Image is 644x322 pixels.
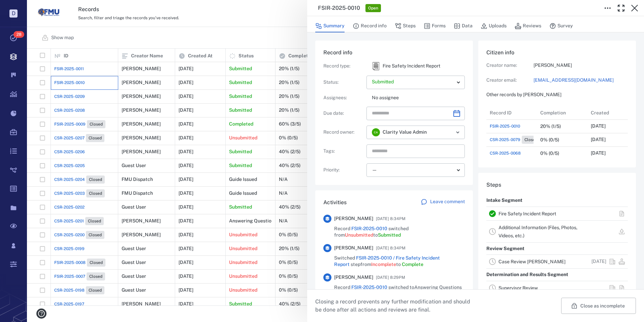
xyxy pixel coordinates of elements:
[372,62,380,70] div: Fire Safety Incident Report
[376,273,405,281] span: [DATE] 8:29PM
[561,298,636,314] button: Close as incomplete
[540,103,566,122] div: Completion
[351,226,387,231] a: FSIR-2025-0010
[587,106,638,119] div: Created
[334,225,465,239] span: Record switched from to
[318,4,360,12] h3: FSIR-2025-0010
[486,91,628,98] p: Other records by [PERSON_NAME]
[486,181,628,189] h6: Steps
[334,245,373,251] span: [PERSON_NAME]
[591,150,606,157] p: [DATE]
[486,243,524,255] p: Review Segment
[453,128,462,137] button: Open
[323,79,364,86] p: Status :
[378,232,401,238] span: Submitted
[334,255,440,267] a: FSIR-2025-0010 / Fire Safety Incident Report
[534,77,628,84] a: [EMAIL_ADDRESS][DOMAIN_NAME]
[334,274,373,281] span: [PERSON_NAME]
[591,123,606,130] p: [DATE]
[454,20,473,32] button: Data
[490,123,520,129] a: FSIR-2025-0010
[486,194,522,207] p: Intake Segment
[537,106,587,119] div: Completion
[421,198,465,207] a: Leave comment
[515,20,541,32] button: Reviews
[376,244,406,252] span: [DATE] 8:34PM
[614,1,628,15] button: Toggle Fullscreen
[424,20,446,32] button: Forms
[430,198,465,205] p: Leave comment
[490,137,520,143] span: CSR-2025-0079
[323,148,364,155] p: Tags :
[591,136,606,143] p: [DATE]
[323,129,364,136] p: Record owner :
[334,255,465,268] span: Switched step from to
[490,136,540,144] a: CSR-2025-0079Closed
[498,211,556,216] a: Fire Safety Incident Report
[395,20,416,32] button: Steps
[9,9,18,18] p: D
[372,79,454,85] p: Submitted
[323,49,465,57] h6: Record info
[534,62,628,69] p: [PERSON_NAME]
[13,31,24,38] span: 28
[601,1,614,15] button: Toggle to Edit Boxes
[323,198,347,207] h6: Activities
[498,259,566,264] a: Case Review [PERSON_NAME]
[323,95,364,101] p: Assignees :
[323,167,364,173] p: Priority :
[540,124,561,129] div: 20% (1/5)
[351,285,387,290] a: FSIR-2025-0010
[481,20,507,32] button: Uploads
[315,41,473,190] div: Record infoRecord type:icon Fire Safety Incident ReportFire Safety Incident ReportStatus:Assignee...
[315,298,476,314] p: Closing a record prevents any further modification and should be done after all actions and revie...
[402,262,423,267] span: Complete
[15,5,29,11] span: Help
[540,151,559,156] div: 0% (0/5)
[549,20,573,32] button: Survey
[372,128,380,136] div: C A
[315,190,473,307] div: ActivitiesLeave comment[PERSON_NAME][DATE] 8:34PMRecord FSIR-2025-0010 switched fromUnsubmittedto...
[323,63,364,70] p: Record type :
[372,166,454,174] div: —
[486,62,534,69] p: Creator name:
[372,62,380,70] img: icon Fire Safety Incident Report
[414,285,462,290] span: Answering Questions
[628,1,641,15] button: Close
[450,107,463,120] button: Choose date
[490,150,521,156] a: CSR-2025-0068
[523,137,539,143] span: Closed
[591,258,606,265] p: [DATE]
[353,20,387,32] button: Record info
[383,63,440,70] p: Fire Safety Incident Report
[334,215,373,222] span: [PERSON_NAME]
[498,225,577,238] a: Additional Information (Files, Photos, Videos, etc.)
[486,77,534,84] p: Creator email:
[486,106,537,119] div: Record ID
[540,137,559,142] div: 0% (0/5)
[486,49,628,57] h6: Citizen info
[323,110,364,117] p: Due date :
[490,103,512,122] div: Record ID
[372,95,465,101] p: No assignee
[383,129,427,136] span: Clarity Value Admin
[376,215,406,223] span: [DATE] 8:34PM
[334,284,462,291] span: Record switched to
[478,41,636,173] div: Citizen infoCreator name:[PERSON_NAME]Creator email:[EMAIL_ADDRESS][DOMAIN_NAME]Other records by ...
[591,103,609,122] div: Created
[315,20,345,32] button: Summary
[367,5,380,11] span: Open
[345,232,373,238] span: Unsubmitted
[486,269,568,281] p: Determination and Results Segment
[498,285,538,291] a: Supervisor Review
[371,262,396,267] span: Incomplete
